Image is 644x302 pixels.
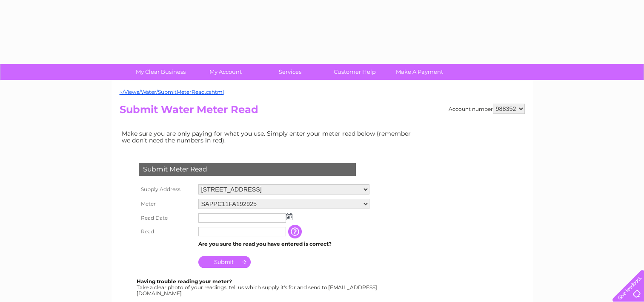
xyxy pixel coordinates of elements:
[137,182,196,197] th: Supply Address
[320,64,390,80] a: Customer Help
[288,225,303,238] input: Information
[384,64,455,80] a: Make A Payment
[137,225,196,238] th: Read
[126,64,196,80] a: My Clear Business
[137,197,196,211] th: Meter
[137,279,378,296] div: Take a clear photo of your readings, tell us which supply it's for and send to [EMAIL_ADDRESS][DO...
[255,64,325,80] a: Services
[198,256,251,268] input: Submit
[137,211,196,225] th: Read Date
[137,278,232,285] b: Having trouble reading your meter?
[449,104,525,114] div: Account number
[196,238,372,250] td: Are you sure the read you have entered is correct?
[120,104,525,120] h2: Submit Water Meter Read
[139,163,356,176] div: Submit Meter Read
[120,128,418,146] td: Make sure you are only paying for what you use. Simply enter your meter read below (remember we d...
[190,64,260,80] a: My Account
[120,89,224,95] a: ~/Views/Water/SubmitMeterRead.cshtml
[286,213,292,220] img: ...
